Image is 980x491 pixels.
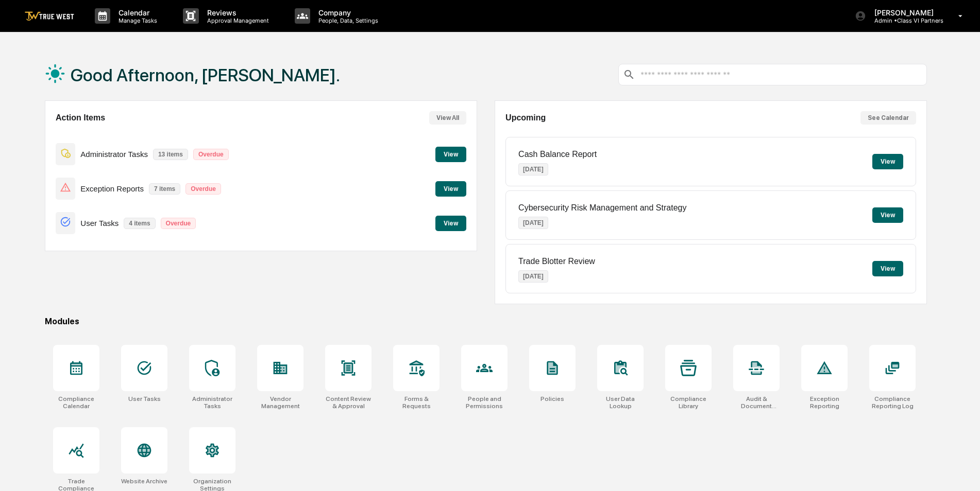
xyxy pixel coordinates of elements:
[429,111,466,125] button: View All
[71,65,340,85] h1: Good Afternoon, [PERSON_NAME].
[310,8,383,17] p: Company
[866,8,943,17] p: [PERSON_NAME]
[110,17,162,24] p: Manage Tasks
[325,395,371,410] div: Content Review & Approval
[461,395,508,410] div: People and Permissions
[801,395,848,410] div: Exception Reporting
[193,149,229,160] p: Overdue
[393,395,440,410] div: Forms & Requests
[257,395,303,410] div: Vendor Management
[53,395,99,410] div: Compliance Calendar
[153,149,188,160] p: 13 items
[435,181,466,197] button: View
[161,218,196,229] p: Overdue
[860,111,916,125] button: See Calendar
[25,11,74,21] img: logo
[435,218,466,227] a: View
[872,207,903,223] button: View
[435,147,466,162] button: View
[199,8,274,17] p: Reviews
[80,150,148,159] p: Administrator Tasks
[733,395,780,410] div: Audit & Document Logs
[597,395,644,410] div: User Data Lookup
[518,163,548,176] p: [DATE]
[518,203,686,213] p: Cybersecurity Risk Management and Strategy
[435,216,466,231] button: View
[872,261,903,276] button: View
[518,217,548,229] p: [DATE]
[518,257,595,266] p: Trade Blotter Review
[872,154,903,169] button: View
[199,17,274,24] p: Approval Management
[869,395,916,410] div: Compliance Reporting Log
[80,219,119,227] p: User Tasks
[110,8,162,17] p: Calendar
[435,183,466,193] a: View
[56,113,105,122] h2: Action Items
[189,395,235,410] div: Administrator Tasks
[665,395,712,410] div: Compliance Library
[518,150,597,159] p: Cash Balance Report
[518,270,548,283] p: [DATE]
[185,183,221,195] p: Overdue
[866,17,943,24] p: Admin • Class VI Partners
[121,478,167,485] div: Website Archive
[124,218,155,229] p: 4 items
[435,149,466,159] a: View
[149,183,180,195] p: 7 items
[505,113,546,122] h2: Upcoming
[128,395,161,402] div: User Tasks
[540,395,564,402] div: Policies
[45,317,927,326] div: Modules
[310,17,383,24] p: People, Data, Settings
[80,184,144,193] p: Exception Reports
